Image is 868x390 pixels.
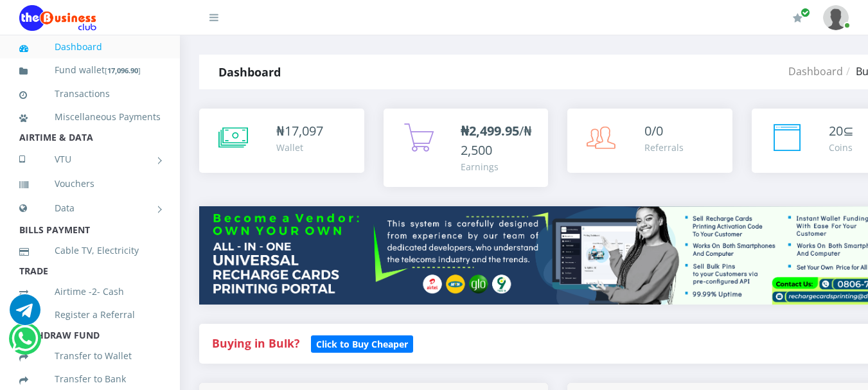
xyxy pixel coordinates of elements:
img: Logo [19,5,96,31]
a: Chat for support [10,304,40,325]
a: Dashboard [788,64,843,78]
strong: Buying in Bulk? [212,335,299,351]
a: Vouchers [19,169,161,199]
span: 0/0 [644,122,663,139]
img: User [823,5,849,30]
a: Data [19,192,161,224]
a: Chat for support [12,333,38,354]
span: 20 [829,122,843,139]
div: ₦ [276,121,323,141]
b: ₦2,499.95 [461,122,519,139]
a: ₦2,499.95/₦2,500 Earnings [384,109,549,187]
b: Click to Buy Cheaper [316,338,408,350]
a: Transfer to Wallet [19,341,161,371]
a: Register a Referral [19,300,161,330]
div: Wallet [276,141,323,154]
strong: Dashboard [218,64,281,80]
span: Renew/Upgrade Subscription [801,8,810,17]
a: Cable TV, Electricity [19,236,161,265]
a: Miscellaneous Payments [19,102,161,132]
a: Fund wallet[17,096.90] [19,55,161,85]
i: Renew/Upgrade Subscription [793,13,802,23]
b: 17,096.90 [107,66,138,75]
a: VTU [19,143,161,175]
a: Dashboard [19,32,161,62]
div: Referrals [644,141,684,154]
span: /₦2,500 [461,122,532,159]
span: 17,097 [285,122,323,139]
a: ₦17,097 Wallet [199,109,364,173]
a: Airtime -2- Cash [19,277,161,306]
div: ⊆ [829,121,854,141]
a: 0/0 Referrals [567,109,732,173]
a: Click to Buy Cheaper [311,335,413,351]
div: Earnings [461,160,536,173]
small: [ ] [105,66,141,75]
div: Coins [829,141,854,154]
a: Transactions [19,79,161,109]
